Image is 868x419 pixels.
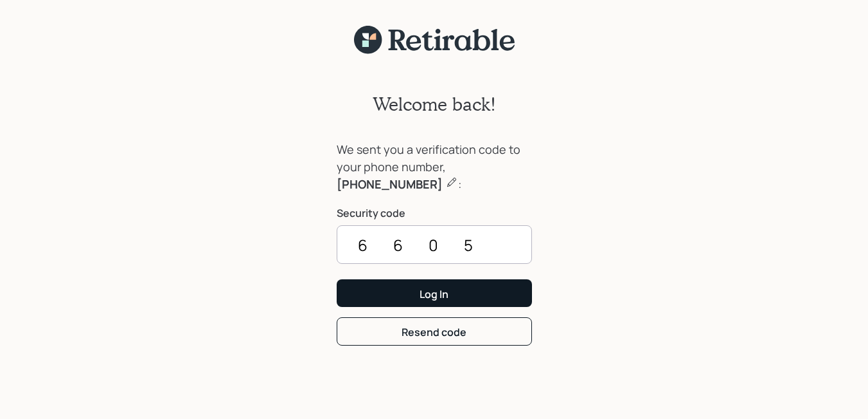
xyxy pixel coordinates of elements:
[337,141,532,193] div: We sent you a verification code to your phone number, :
[420,287,448,301] div: Log In
[402,325,466,339] div: Resend code
[337,176,443,192] b: [PHONE_NUMBER]
[337,225,532,264] input: ••••
[337,279,532,307] button: Log In
[373,93,496,115] h2: Welcome back!
[337,317,532,345] button: Resend code
[337,206,532,220] label: Security code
